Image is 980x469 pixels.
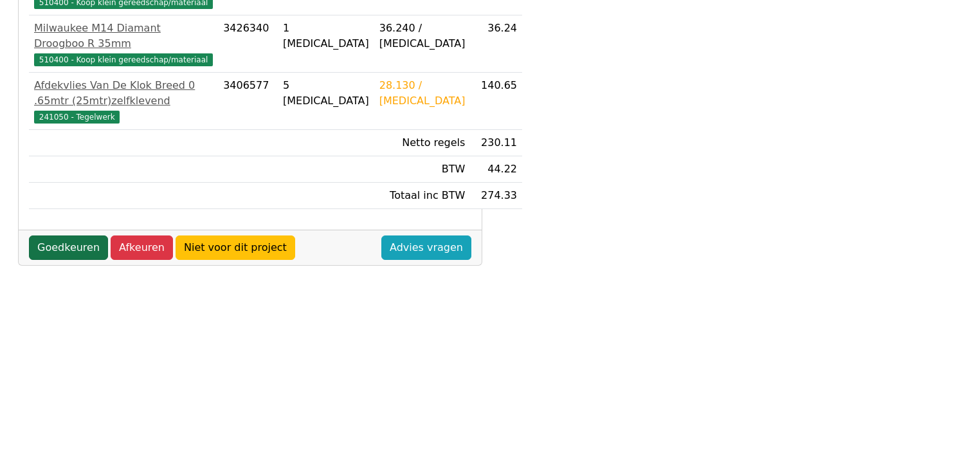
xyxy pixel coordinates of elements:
[379,21,466,51] div: 36.240 / [MEDICAL_DATA]
[470,156,522,183] td: 44.22
[34,21,213,51] div: Milwaukee M14 Diamant Droogboo R 35mm
[381,235,471,260] a: Advies vragen
[34,21,213,67] a: Milwaukee M14 Diamant Droogboo R 35mm510400 - Koop klein gereedschap/materiaal
[374,156,471,183] td: BTW
[111,235,173,260] a: Afkeuren
[34,53,213,66] span: 510400 - Koop klein gereedschap/materiaal
[470,73,522,130] td: 140.65
[34,78,213,124] a: Afdekvlies Van De Klok Breed 0 .65mtr (25mtr)zelfklevend241050 - Tegelwerk
[470,15,522,73] td: 36.24
[218,15,278,73] td: 3426340
[470,183,522,209] td: 274.33
[470,130,522,156] td: 230.11
[374,130,471,156] td: Netto regels
[34,78,213,109] div: Afdekvlies Van De Klok Breed 0 .65mtr (25mtr)zelfklevend
[29,235,108,260] a: Goedkeuren
[218,73,278,130] td: 3406577
[283,21,369,51] div: 1 [MEDICAL_DATA]
[374,183,471,209] td: Totaal inc BTW
[379,78,466,109] div: 28.130 / [MEDICAL_DATA]
[283,78,369,109] div: 5 [MEDICAL_DATA]
[176,235,295,260] a: Niet voor dit project
[34,111,120,124] span: 241050 - Tegelwerk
